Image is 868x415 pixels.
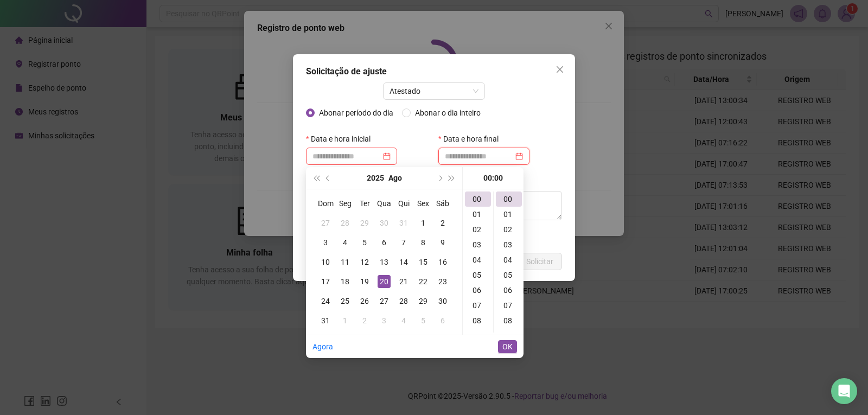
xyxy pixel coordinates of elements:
th: Sex [413,194,433,213]
td: 2025-08-03 [316,233,335,252]
button: prev-year [322,167,334,189]
th: Ter [355,194,374,213]
td: 2025-08-12 [355,252,374,272]
div: 18 [339,275,352,288]
td: 2025-08-09 [433,233,452,252]
div: 01 [496,207,522,222]
div: Solicitação de ajuste [306,65,562,78]
td: 2025-08-17 [316,272,335,291]
td: 2025-08-25 [335,291,355,311]
td: 2025-08-05 [355,233,374,252]
td: 2025-07-31 [394,213,413,233]
div: 22 [417,275,430,288]
button: OK [498,340,517,353]
div: 12 [358,256,371,269]
div: 03 [496,237,522,252]
div: 11 [339,256,352,269]
button: Close [551,61,569,78]
div: 04 [465,252,491,267]
div: 06 [496,283,522,298]
label: Data e hora inicial [306,130,378,148]
a: Agora [312,342,333,351]
label: Data e hora final [438,130,506,148]
div: 26 [358,295,371,308]
div: 8 [417,236,430,249]
span: OK [502,341,513,353]
div: 00:00 [467,167,519,189]
div: 6 [436,314,449,327]
td: 2025-09-03 [374,311,394,330]
td: 2025-09-04 [394,311,413,330]
td: 2025-08-22 [413,272,433,291]
th: Qui [394,194,413,213]
th: Sáb [433,194,452,213]
div: 29 [417,295,430,308]
button: super-prev-year [310,167,322,189]
td: 2025-08-21 [394,272,413,291]
td: 2025-08-02 [433,213,452,233]
div: 28 [397,295,410,308]
td: 2025-08-31 [316,311,335,330]
span: Abonar o dia inteiro [411,107,485,119]
div: 20 [378,275,391,288]
div: 6 [378,236,391,249]
div: 19 [358,275,371,288]
td: 2025-08-26 [355,291,374,311]
div: 2 [358,314,371,327]
td: 2025-09-06 [433,311,452,330]
div: 4 [397,314,410,327]
div: 08 [465,313,491,328]
td: 2025-07-29 [355,213,374,233]
td: 2025-08-13 [374,252,394,272]
div: 17 [319,275,332,288]
div: 09 [465,328,491,343]
td: 2025-09-01 [335,311,355,330]
div: 5 [417,314,430,327]
div: 23 [436,275,449,288]
td: 2025-08-20 [374,272,394,291]
div: 3 [319,236,332,249]
div: 02 [465,222,491,237]
div: 2 [436,216,449,229]
div: 09 [496,328,522,343]
span: Abonar período do dia [315,107,398,119]
div: 14 [397,256,410,269]
td: 2025-09-02 [355,311,374,330]
div: 08 [496,313,522,328]
td: 2025-08-01 [413,213,433,233]
div: 7 [397,236,410,249]
td: 2025-08-10 [316,252,335,272]
div: 27 [378,295,391,308]
button: Solicitar [518,253,562,270]
button: super-next-year [446,167,458,189]
div: 15 [417,256,430,269]
td: 2025-07-28 [335,213,355,233]
div: 29 [358,216,371,229]
div: 07 [465,298,491,313]
th: Qua [374,194,394,213]
td: 2025-08-15 [413,252,433,272]
td: 2025-09-05 [413,311,433,330]
div: 30 [436,295,449,308]
th: Dom [316,194,335,213]
div: 30 [378,216,391,229]
div: Open Intercom Messenger [831,378,857,404]
div: 03 [465,237,491,252]
span: close [556,65,564,74]
td: 2025-08-18 [335,272,355,291]
td: 2025-08-16 [433,252,452,272]
td: 2025-08-08 [413,233,433,252]
div: 1 [417,216,430,229]
div: 9 [436,236,449,249]
div: 06 [465,283,491,298]
div: 07 [496,298,522,313]
div: 28 [339,216,352,229]
div: 01 [465,207,491,222]
div: 31 [319,314,332,327]
div: 31 [397,216,410,229]
td: 2025-08-14 [394,252,413,272]
div: 24 [319,295,332,308]
td: 2025-08-06 [374,233,394,252]
div: 00 [465,191,491,207]
button: next-year [433,167,445,189]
